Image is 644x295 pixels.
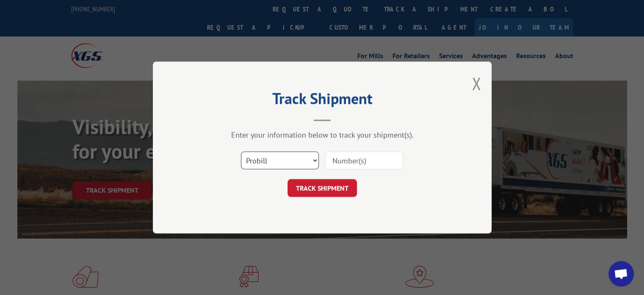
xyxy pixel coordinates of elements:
[472,72,481,95] button: Close modal
[195,130,449,140] div: Enter your information below to track your shipment(s).
[608,261,634,287] a: Open chat
[325,152,403,169] input: Number(s)
[287,179,357,197] button: TRACK SHIPMENT
[195,93,449,109] h2: Track Shipment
